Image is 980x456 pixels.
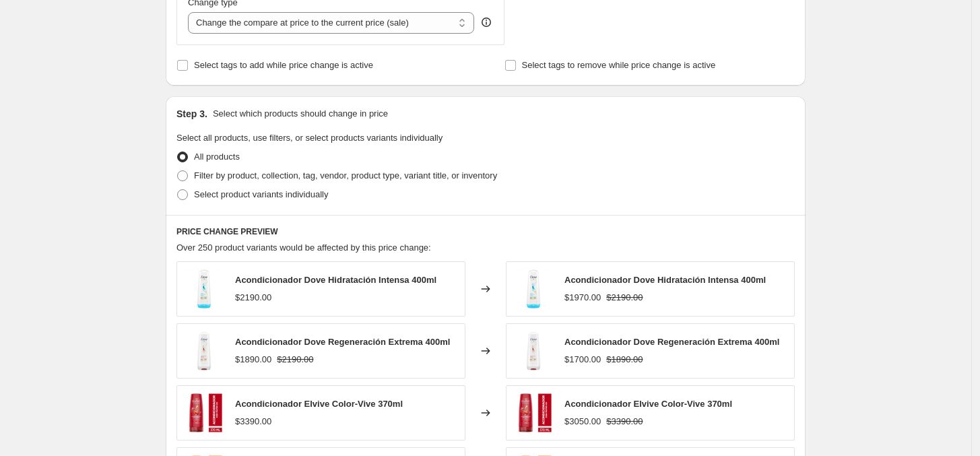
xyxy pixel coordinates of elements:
[513,331,554,371] img: CH20220050-1-Dove-AcondicionadorDoveRegeneracionExtrema400ml_80x.jpg
[184,269,224,309] img: CH20220130-1-Dove-AcondicionadorDoveHidratacionIntensa400ml_80x.jpg
[522,60,716,70] span: Select tags to remove while price change is active
[213,107,388,121] p: Select which products should change in price
[235,291,271,304] div: $2190.00
[235,399,403,409] span: Acondicionador Elvive Color-Vive 370ml
[564,415,601,428] div: $3050.00
[513,393,554,433] img: CH20220276-1-Elvive-AcondicionadorElviveColor-Vive370ml_80x.jpg
[606,291,643,304] strike: $2190.00
[606,415,643,428] strike: $3390.00
[194,189,328,199] span: Select product variants individually
[194,170,497,181] span: Filter by product, collection, tag, vendor, product type, variant title, or inventory
[194,60,373,70] span: Select tags to add while price change is active
[564,291,601,304] div: $1970.00
[235,275,436,285] span: Acondicionador Dove Hidratación Intensa 400ml
[513,269,554,309] img: CH20220130-1-Dove-AcondicionadorDoveHidratacionIntensa400ml_80x.jpg
[235,353,271,366] div: $1890.00
[564,275,766,285] span: Acondicionador Dove Hidratación Intensa 400ml
[176,107,207,121] h2: Step 3.
[176,133,443,143] span: Select all products, use filters, or select products variants individually
[564,353,601,366] div: $1700.00
[277,353,313,366] strike: $2190.00
[194,152,240,162] span: All products
[235,415,271,428] div: $3390.00
[184,331,224,371] img: CH20220050-1-Dove-AcondicionadorDoveRegeneracionExtrema400ml_80x.jpg
[176,226,795,237] h6: PRICE CHANGE PREVIEW
[606,353,643,366] strike: $1890.00
[480,15,493,29] div: help
[235,337,450,347] span: Acondicionador Dove Regeneración Extrema 400ml
[564,337,779,347] span: Acondicionador Dove Regeneración Extrema 400ml
[184,393,224,433] img: CH20220276-1-Elvive-AcondicionadorElviveColor-Vive370ml_80x.jpg
[176,242,431,253] span: Over 250 product variants would be affected by this price change:
[564,399,732,409] span: Acondicionador Elvive Color-Vive 370ml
